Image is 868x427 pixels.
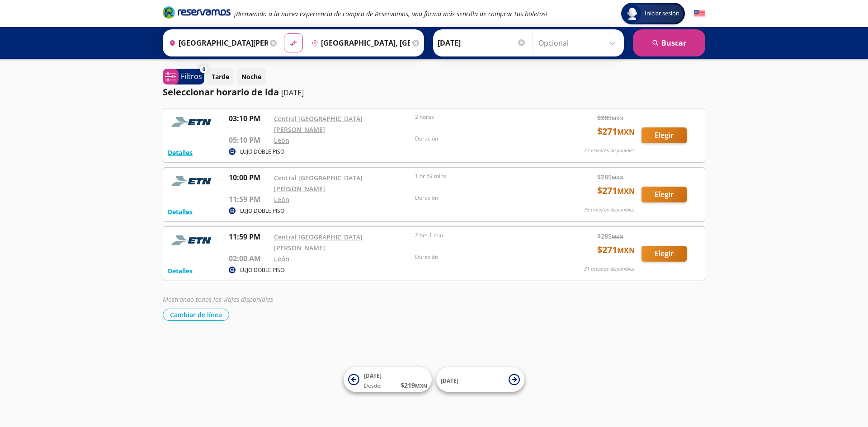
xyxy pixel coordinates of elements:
[163,69,204,84] button: 0Filtros
[229,194,269,205] p: 11:59 PM
[274,174,363,193] a: Central [GEOGRAPHIC_DATA][PERSON_NAME]
[584,265,635,273] p: 31 asientos disponibles
[308,32,410,54] input: Buscar Destino
[642,127,687,143] button: Elegir
[612,174,623,181] small: MXN
[415,253,552,261] p: Duración
[633,29,705,56] button: Buscar
[168,231,217,249] img: RESERVAMOS
[694,8,705,19] button: English
[241,72,261,81] p: Noche
[617,245,635,255] small: MXN
[617,127,635,137] small: MXN
[274,114,363,134] a: Central [GEOGRAPHIC_DATA][PERSON_NAME]
[641,9,683,18] span: Iniciar sesión
[229,113,269,124] p: 03:10 PM
[642,187,687,202] button: Elegir
[436,367,524,392] button: [DATE]
[617,186,635,196] small: MXN
[584,147,635,155] p: 27 asientos disponibles
[163,295,273,304] em: Mostrando todos los viajes disponibles
[212,72,229,81] p: Tarde
[234,9,547,18] em: ¡Bienvenido a la nueva experiencia de compra de Reservamos, una forma más sencilla de comprar tus...
[281,87,304,98] p: [DATE]
[240,148,284,156] p: LUJO DOBLE PISO
[642,246,687,262] button: Elegir
[597,125,635,138] span: $ 271
[168,266,193,276] button: Detalles
[168,148,193,157] button: Detalles
[207,68,234,85] button: Tarde
[597,231,623,241] span: $ 285
[274,195,289,204] a: León
[597,184,635,197] span: $ 271
[538,32,619,54] input: Opcional
[597,113,623,122] span: $ 285
[240,207,284,215] p: LUJO DOBLE PISO
[240,266,284,274] p: LUJO DOBLE PISO
[415,382,427,389] small: MXN
[165,32,268,54] input: Buscar Origen
[438,32,526,54] input: Elegir Fecha
[612,233,623,240] small: MXN
[597,243,635,257] span: $ 271
[364,372,382,380] span: [DATE]
[415,231,552,239] p: 2 hrs 1 min
[415,135,552,143] p: Duración
[415,172,552,180] p: 1 hr 59 mins
[163,5,231,19] i: Brand Logo
[229,231,269,242] p: 11:59 PM
[163,85,279,99] p: Seleccionar horario de ida
[163,5,231,22] a: Brand Logo
[415,113,552,121] p: 2 horas
[229,172,269,183] p: 10:00 PM
[236,68,266,85] button: Noche
[441,376,458,384] span: [DATE]
[229,135,269,145] p: 05:10 PM
[181,71,202,82] p: Filtros
[584,206,635,214] p: 35 asientos disponibles
[229,253,269,264] p: 02:00 AM
[203,66,205,73] span: 0
[274,233,363,252] a: Central [GEOGRAPHIC_DATA][PERSON_NAME]
[163,309,229,321] button: Cambiar de línea
[597,172,623,182] span: $ 285
[344,367,432,392] button: [DATE]Desde:$219MXN
[168,172,217,190] img: RESERVAMOS
[168,113,217,131] img: RESERVAMOS
[401,380,427,390] span: $ 219
[612,115,623,122] small: MXN
[168,207,193,216] button: Detalles
[364,382,382,390] span: Desde:
[415,194,552,202] p: Duración
[274,136,289,145] a: León
[274,254,289,263] a: León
